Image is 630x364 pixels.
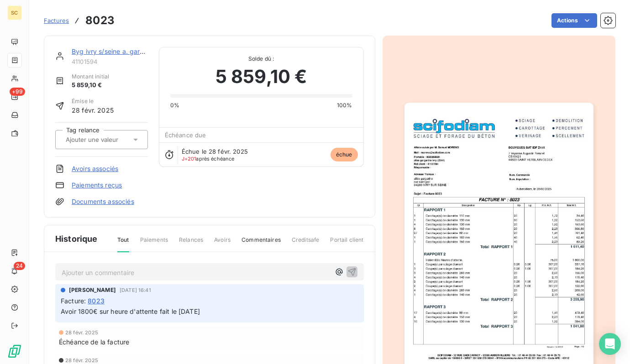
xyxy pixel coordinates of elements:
[165,131,206,139] span: Échéance due
[120,287,151,293] span: [DATE] 16:41
[65,135,157,144] input: Ajouter une valeur
[117,236,129,252] span: Tout
[65,330,98,335] span: 28 févr. 2025
[599,333,621,355] div: Open Intercom Messenger
[69,286,116,294] span: [PERSON_NAME]
[85,12,115,29] h3: 8023
[331,148,358,161] span: échue
[88,296,105,306] span: 8023
[182,156,196,162] span: J+201
[72,73,109,81] span: Montant initial
[10,88,25,96] span: +99
[44,16,69,25] a: Factures
[61,296,86,306] span: Facture :
[72,47,172,55] a: Byg ivry s/seine a. gargarine just
[215,63,307,90] span: 5 859,10 €
[72,181,122,190] a: Paiements reçus
[72,81,109,90] span: 5 859,10 €
[65,358,98,363] span: 28 févr. 2025
[61,307,200,315] span: Avoir 1800€ sur heure d'attente fait le [DATE]
[214,236,231,251] span: Avoirs
[59,337,129,347] span: Échéance de la facture
[72,97,114,105] span: Émise le
[140,236,168,251] span: Paiements
[7,344,22,359] img: Logo LeanPay
[44,17,69,24] span: Factures
[182,156,235,161] span: après échéance
[179,236,203,251] span: Relances
[330,236,363,251] span: Portail client
[14,262,25,270] span: 24
[55,233,98,245] span: Historique
[182,148,248,155] span: Échue le 28 févr. 2025
[170,101,179,109] span: 0%
[551,13,597,28] button: Actions
[72,105,114,115] span: 28 févr. 2025
[7,5,22,20] div: SC
[292,236,320,251] span: Creditsafe
[170,55,352,63] span: Solde dû :
[72,197,134,206] a: Documents associés
[72,58,148,65] span: 41101594
[241,236,281,251] span: Commentaires
[72,164,118,173] a: Avoirs associés
[337,101,352,109] span: 100%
